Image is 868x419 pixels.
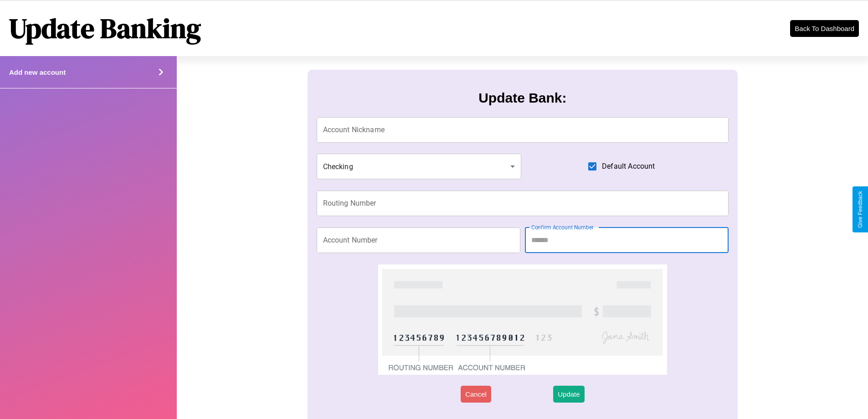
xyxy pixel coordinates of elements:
[9,68,66,76] h4: Add new account
[531,223,594,231] label: Confirm Account Number
[317,154,522,179] div: Checking
[461,386,491,403] button: Cancel
[857,191,863,228] div: Give Feedback
[478,90,566,106] h3: Update Bank:
[9,10,201,47] h1: Update Banking
[378,264,667,375] img: check
[790,20,859,37] button: Back To Dashboard
[602,161,655,172] span: Default Account
[553,386,584,403] button: Update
